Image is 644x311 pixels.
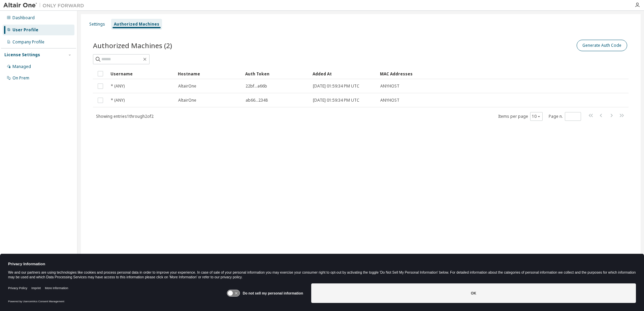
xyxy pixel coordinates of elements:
span: AltairOne [178,98,196,103]
div: Settings [89,22,105,27]
button: Generate Auth Code [577,40,627,51]
span: 22bf...a66b [246,83,267,89]
span: Showing entries 1 through 2 of 2 [96,113,154,119]
div: License Settings [4,52,40,58]
span: [DATE] 01:59:34 PM UTC [313,98,359,103]
div: Added At [313,68,375,79]
div: On Prem [12,75,29,81]
span: ANYHOST [380,83,399,89]
span: Authorized Machines (2) [93,41,172,50]
span: ab66...2348 [246,98,268,103]
div: Authorized Machines [114,22,159,27]
span: [DATE] 01:59:34 PM UTC [313,83,359,89]
div: User Profile [12,27,38,33]
div: Managed [12,64,31,69]
span: ANYHOST [380,98,399,103]
div: Username [110,68,172,79]
span: AltairOne [178,83,196,89]
div: Auth Token [245,68,307,79]
div: Hostname [178,68,240,79]
span: Page n. [549,112,581,121]
div: Dashboard [12,15,35,21]
div: MAC Addresses [380,68,558,79]
span: Items per page [498,112,543,121]
span: * (ANY) [111,83,125,89]
div: Company Profile [12,39,44,45]
button: 10 [532,114,541,119]
img: Altair One [3,2,88,9]
span: * (ANY) [111,98,125,103]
